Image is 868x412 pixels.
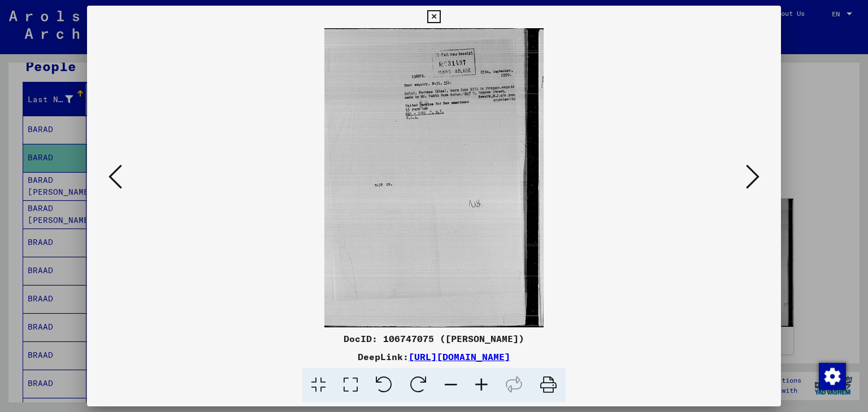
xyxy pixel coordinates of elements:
[409,351,510,362] a: [URL][DOMAIN_NAME]
[818,362,845,389] div: Change consent
[819,363,846,390] img: Change consent
[87,350,782,363] div: DeepLink:
[125,28,743,327] img: 001.jpg
[87,332,782,345] div: DocID: 106747075 ([PERSON_NAME])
